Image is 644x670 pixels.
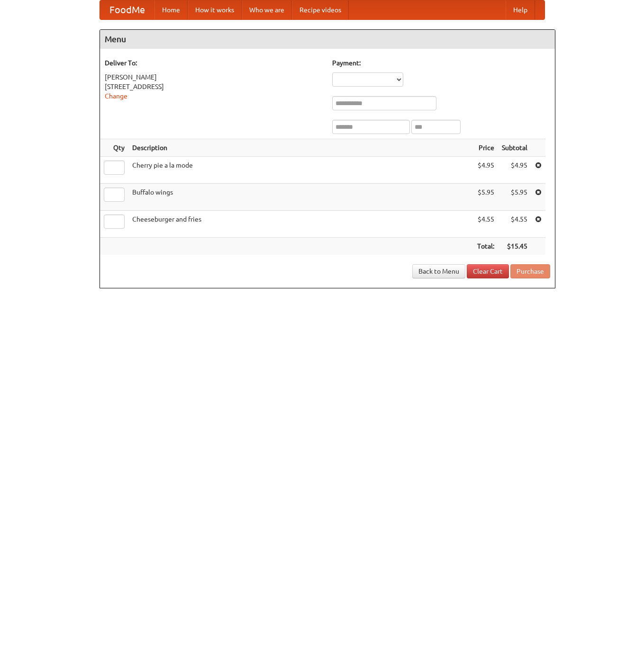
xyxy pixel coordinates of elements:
div: [PERSON_NAME] [105,72,323,82]
h5: Deliver To: [105,58,323,68]
a: Who we are [242,0,292,19]
th: Price [473,139,498,157]
td: Cherry pie a la mode [128,157,473,184]
td: $4.55 [473,211,498,238]
div: [STREET_ADDRESS] [105,82,323,91]
h5: Payment: [332,58,550,68]
a: Clear Cart [467,264,509,278]
a: FoodMe [100,0,154,19]
h4: Menu [100,30,555,49]
td: $4.55 [498,211,531,238]
a: Help [506,0,535,19]
a: Change [105,92,127,100]
td: $5.95 [498,184,531,211]
td: Buffalo wings [128,184,473,211]
th: Qty [100,139,128,157]
td: $5.95 [473,184,498,211]
th: Description [128,139,473,157]
th: Total: [473,238,498,255]
a: Home [154,0,188,19]
a: Back to Menu [412,264,465,278]
td: Cheeseburger and fries [128,211,473,238]
button: Purchase [510,264,550,278]
th: Subtotal [498,139,531,157]
a: Recipe videos [292,0,349,19]
th: $15.45 [498,238,531,255]
td: $4.95 [498,157,531,184]
a: How it works [188,0,242,19]
td: $4.95 [473,157,498,184]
